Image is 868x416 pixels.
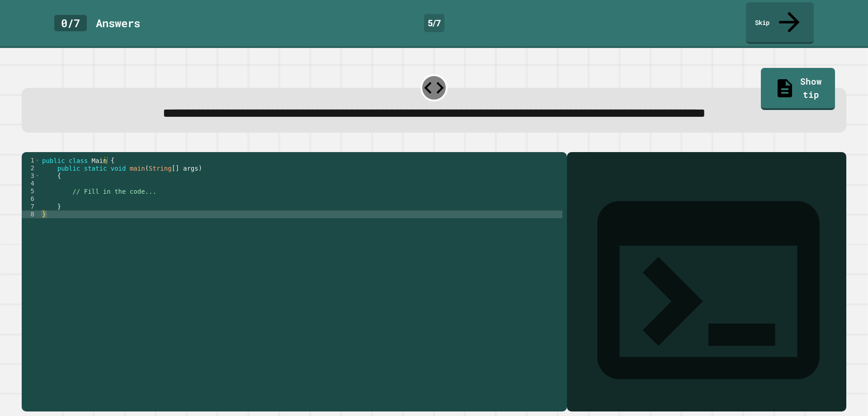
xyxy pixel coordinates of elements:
a: Show tip [761,68,835,110]
div: 8 [22,210,40,218]
a: Skip [746,2,814,44]
div: 2 [22,164,40,172]
div: 6 [22,195,40,203]
div: 1 [22,157,40,164]
div: 5 / 7 [424,14,444,32]
div: 7 [22,203,40,210]
span: Toggle code folding, rows 1 through 8 [35,157,40,164]
span: Toggle code folding, rows 3 through 7 [35,172,40,180]
div: 0 / 7 [54,15,87,31]
div: Answer s [96,15,140,31]
div: 4 [22,180,40,187]
div: 5 [22,187,40,195]
div: 3 [22,172,40,180]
